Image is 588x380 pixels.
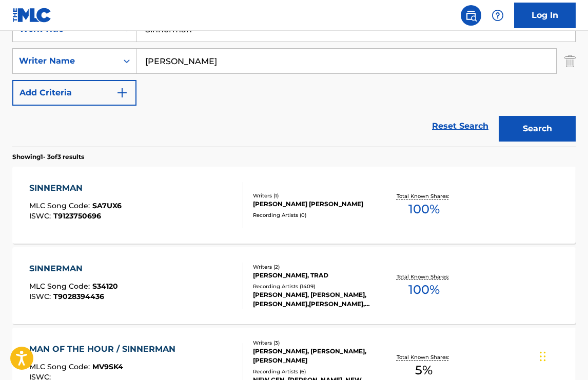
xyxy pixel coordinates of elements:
a: Public Search [461,5,481,26]
img: search [465,9,477,22]
span: ISWC : [29,292,53,301]
p: Total Known Shares: [397,192,452,200]
div: [PERSON_NAME], [PERSON_NAME], [PERSON_NAME] [253,347,377,365]
div: Writers ( 2 ) [253,263,377,271]
form: Search Form [12,16,576,147]
span: MLC Song Code : [29,362,92,371]
span: T9123750696 [53,211,101,221]
p: Showing 1 - 3 of 3 results [12,152,84,162]
a: Reset Search [427,115,494,137]
span: ISWC : [29,211,53,221]
button: Search [499,116,576,142]
div: Recording Artists ( 1409 ) [253,283,377,290]
span: 5 % [415,361,433,379]
div: Drag [540,341,546,372]
p: Total Known Shares: [397,273,452,281]
div: [PERSON_NAME] [PERSON_NAME] [253,199,377,209]
p: Total Known Shares: [397,353,452,361]
img: help [492,9,504,22]
span: S34120 [92,282,118,291]
div: [PERSON_NAME], TRAD [253,271,377,280]
img: 9d2ae6d4665cec9f34b9.svg [116,87,128,99]
div: Recording Artists ( 0 ) [253,211,377,219]
img: MLC Logo [12,8,52,23]
div: Recording Artists ( 6 ) [253,368,377,375]
span: SA7UX6 [92,201,122,210]
span: MLC Song Code : [29,201,92,210]
div: MAN OF THE HOUR / SINNERMAN [29,343,181,355]
button: Add Criteria [12,80,136,106]
a: SINNERMANMLC Song Code:S34120ISWC:T9028394436Writers (2)[PERSON_NAME], TRADRecording Artists (140... [12,247,576,324]
span: MLC Song Code : [29,282,92,291]
a: Log In [514,3,576,28]
img: Delete Criterion [564,48,576,74]
div: Writers ( 1 ) [253,192,377,199]
div: [PERSON_NAME], [PERSON_NAME], [PERSON_NAME],[PERSON_NAME], [PERSON_NAME], [PERSON_NAME] [253,290,377,309]
div: Help [487,5,508,26]
span: 100 % [408,281,440,299]
span: MV9SK4 [92,362,123,371]
iframe: Chat Widget [537,331,588,380]
span: T9028394436 [53,292,104,301]
span: 100 % [408,200,440,218]
div: Writer Name [19,55,111,67]
div: SINNERMAN [29,263,118,275]
a: SINNERMANMLC Song Code:SA7UX6ISWC:T9123750696Writers (1)[PERSON_NAME] [PERSON_NAME]Recording Arti... [12,167,576,244]
div: Writers ( 3 ) [253,339,377,347]
div: SINNERMAN [29,182,122,194]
